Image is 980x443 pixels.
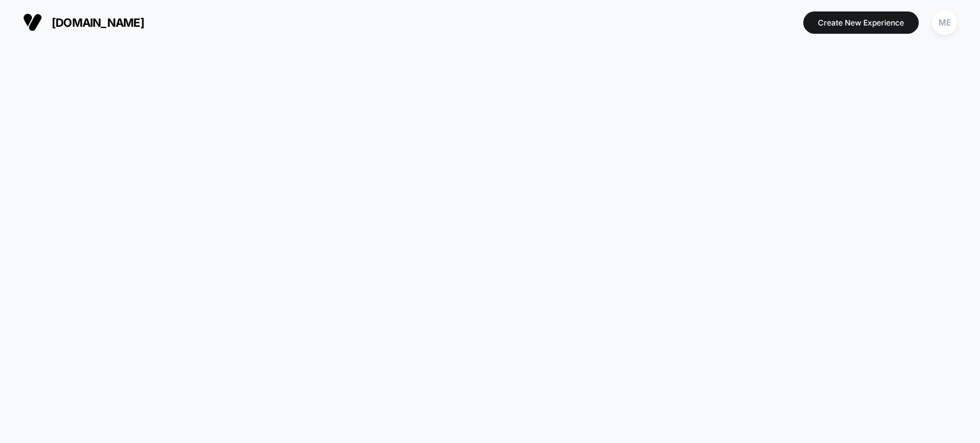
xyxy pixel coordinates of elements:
button: Create New Experience [803,11,919,34]
div: ME [932,10,957,35]
span: [DOMAIN_NAME] [52,16,144,29]
img: Visually logo [23,13,42,32]
button: ME [928,10,961,36]
button: [DOMAIN_NAME] [19,12,148,33]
